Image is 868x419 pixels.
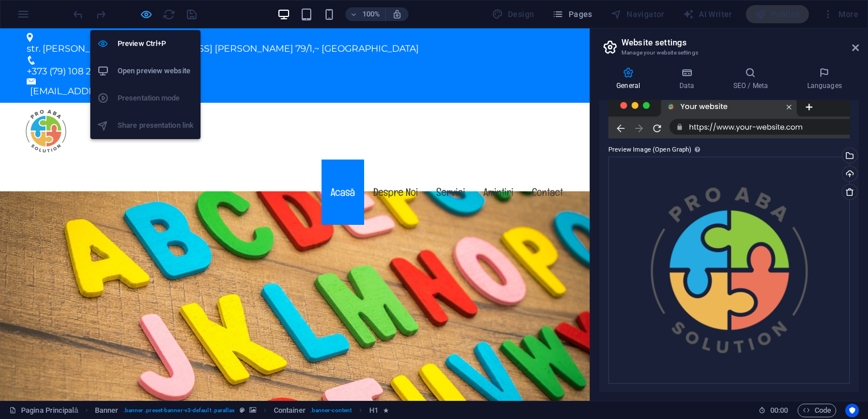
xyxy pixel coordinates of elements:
img: logo.png [18,74,74,131]
span: Click to select. Double-click to edit [274,404,306,417]
button: Code [798,404,836,417]
a: Click to cancel selection. Double-click to open Pages [9,404,78,417]
p: , [27,14,554,27]
h4: SEO / Meta [716,67,790,91]
button: Pages [548,5,596,23]
span: . banner-content [310,404,352,417]
span: Code [803,404,831,417]
h2: Website settings [621,37,859,48]
span: str. [PERSON_NAME][STREET_ADDRESS] [PERSON_NAME] 79/1 [27,15,312,26]
span: Click to select. Double-click to edit [369,404,378,417]
a: [EMAIL_ADDRESS][DOMAIN_NAME] [30,57,194,68]
span: . banner .preset-banner-v3-default .parallax [123,404,235,417]
span: +373 (79) 108 256 [27,37,102,48]
i: This element is a customizable preset [240,407,245,413]
button: 100% [345,7,386,21]
a: Servici [427,131,474,196]
span: [GEOGRAPHIC_DATA] [322,15,419,26]
a: Despre Noi [364,131,427,196]
label: Preview Image (Open Graph) [608,143,850,157]
h4: General [599,67,662,91]
h4: Languages [790,67,859,91]
h6: Open preview website [118,64,194,78]
h3: Manage your website settings [621,48,836,58]
h4: Data [662,67,716,91]
a: Amintiri [474,131,523,196]
span: : [778,406,780,414]
h6: Session time [758,404,788,417]
i: This element contains a background [249,407,256,413]
span: ~ [314,15,319,26]
nav: breadcrumb [95,404,389,417]
h6: Preview Ctrl+P [118,37,194,51]
i: On resize automatically adjust zoom level to fit chosen device. [392,9,402,19]
button: Usercentrics [845,404,859,417]
a: Acasă [322,131,364,196]
h6: 100% [362,7,381,21]
a: Contact [523,131,572,196]
div: logo.png [608,157,850,384]
div: Design (Ctrl+Alt+Y) [487,5,539,23]
span: Pages [552,9,592,20]
span: 00 00 [770,404,788,417]
span: Click to select. Double-click to edit [95,404,119,417]
i: Element contains an animation [383,407,389,413]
